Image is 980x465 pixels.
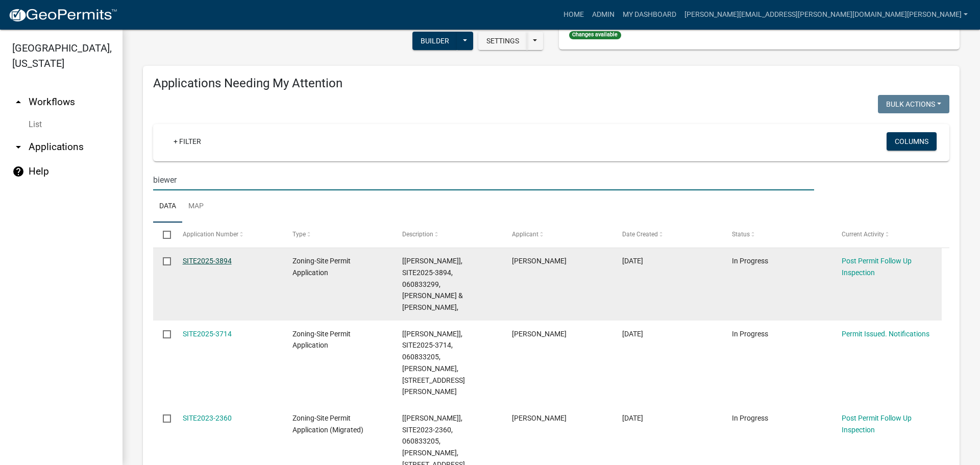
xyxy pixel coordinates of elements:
[153,169,814,190] input: Search for applications
[153,223,173,247] datatable-header-cell: Select
[588,5,619,25] a: Admin
[722,223,832,247] datatable-header-cell: Status
[559,5,588,25] a: Home
[878,95,949,113] button: Bulk Actions
[173,223,282,247] datatable-header-cell: Application Number
[612,223,722,247] datatable-header-cell: Date Created
[622,330,643,338] span: 05/30/2025
[619,5,680,25] a: My Dashboard
[292,257,351,277] span: Zoning-Site Permit Application
[12,165,24,178] i: help
[732,330,768,338] span: In Progress
[512,257,567,265] span: Dennis BIewer
[12,141,24,153] i: arrow_drop_down
[402,231,433,238] span: Description
[512,414,567,422] span: Dennis BIewer
[842,414,912,434] a: Post Permit Follow Up Inspection
[887,132,937,151] button: Columns
[283,223,393,247] datatable-header-cell: Type
[183,414,232,422] a: SITE2023-2360
[165,132,209,151] a: + Filter
[732,414,768,422] span: In Progress
[680,5,972,25] a: [PERSON_NAME][EMAIL_ADDRESS][PERSON_NAME][DOMAIN_NAME][PERSON_NAME]
[393,223,502,247] datatable-header-cell: Description
[512,330,567,338] span: Dennis BIewer
[512,231,538,238] span: Applicant
[842,330,929,338] a: Permit Issued. Notifications
[292,414,363,434] span: Zoning-Site Permit Application (Migrated)
[402,257,463,311] span: [Wayne Leitheiser], SITE2025-3894, 060833299, Dennis J. Biewer & Stacey L. Biewer,
[292,231,306,238] span: Type
[412,32,457,50] button: Builder
[622,414,643,422] span: 03/09/2023
[569,31,621,39] span: Changes available
[732,231,750,238] span: Status
[832,223,942,247] datatable-header-cell: Current Activity
[842,231,884,238] span: Current Activity
[183,257,232,265] a: SITE2025-3894
[153,76,949,91] h4: Applications Needing My Attention
[183,330,232,338] a: SITE2025-3714
[402,330,465,396] span: [Tyler Lindsay], SITE2025-3714, 060833205, DENNIS BIEWER, 10049 IDA OAKS RD
[183,231,238,238] span: Application Number
[12,96,24,108] i: arrow_drop_up
[292,330,351,350] span: Zoning-Site Permit Application
[842,257,912,277] a: Post Permit Follow Up Inspection
[478,32,527,50] button: Settings
[153,190,182,223] a: Data
[732,257,768,265] span: In Progress
[622,257,643,265] span: 09/26/2025
[622,231,658,238] span: Date Created
[182,190,210,223] a: Map
[502,223,612,247] datatable-header-cell: Applicant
